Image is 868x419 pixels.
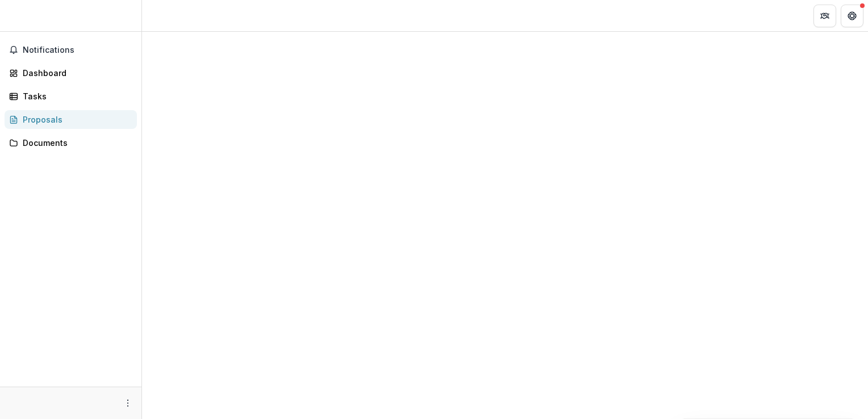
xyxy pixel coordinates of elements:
button: More [121,396,135,410]
div: Tasks [23,90,128,102]
div: Proposals [23,114,128,125]
a: Tasks [5,87,137,106]
a: Documents [5,133,137,152]
button: Partners [813,5,836,27]
span: Notifications [23,45,132,55]
div: Dashboard [23,67,128,79]
div: Documents [23,137,128,149]
button: Notifications [5,41,137,59]
a: Proposals [5,110,137,129]
a: Dashboard [5,64,137,82]
button: Get Help [841,5,863,27]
